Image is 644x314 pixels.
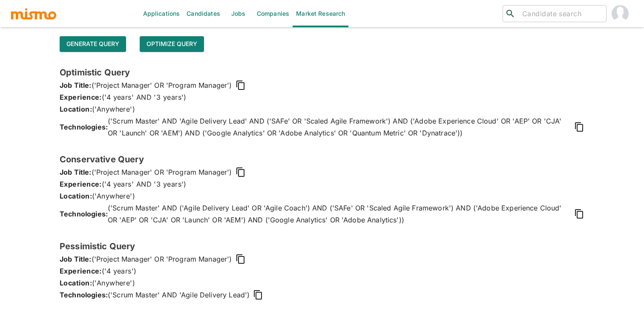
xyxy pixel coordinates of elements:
[60,279,92,287] span: Location:
[612,5,629,22] img: Gabriel Hernandez
[60,208,108,220] span: Technologies:
[60,166,92,178] span: Job Title:
[519,8,603,20] input: Candidate search
[92,253,232,265] span: ('Project Manager' OR 'Program Manager')
[60,239,584,253] h6: Pessimistic Query
[92,166,232,178] span: ('Project Manager' OR 'Program Manager')
[60,178,584,190] p: ('4 years' AND '3 years')
[60,121,108,133] span: Technologies:
[60,103,584,115] p: ('Anywhere')
[60,36,126,52] button: Generate query
[60,277,584,289] p: ('Anywhere')
[60,253,92,265] span: Job Title:
[60,105,92,113] span: Location:
[60,79,92,91] span: Job Title:
[60,267,102,275] span: Experience:
[60,93,102,101] span: Experience:
[60,265,584,277] p: ('4 years')
[108,202,571,226] span: ('Scrum Master' AND ('Agile Delivery Lead' OR 'Agile Coach') AND ('SAFe' OR 'Scaled Agile Framewo...
[60,91,584,103] p: ('4 years' AND '3 years')
[60,153,584,166] h6: Conservative Query
[108,289,250,301] span: ('Scrum Master' AND 'Agile Delivery Lead')
[10,7,57,20] img: logo
[60,180,102,188] span: Experience:
[60,190,584,202] p: ('Anywhere')
[60,289,108,301] span: Technologies:
[60,192,92,200] span: Location:
[108,115,571,139] span: ('Scrum Master' AND 'Agile Delivery Lead' AND ('SAFe' OR 'Scaled Agile Framework') AND ('Adobe Ex...
[92,79,232,91] span: ('Project Manager' OR 'Program Manager')
[140,36,204,52] button: Optimize Query
[60,66,584,79] h6: Optimistic Query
